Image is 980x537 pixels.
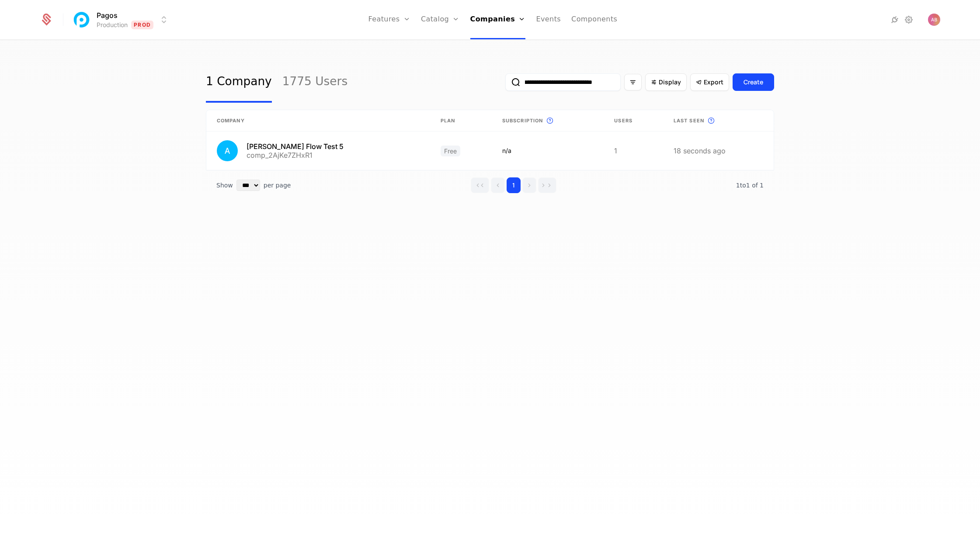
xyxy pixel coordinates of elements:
[74,10,169,29] button: Select environment
[264,181,291,190] span: per page
[659,78,681,87] span: Display
[471,177,489,193] button: Go to first page
[690,73,729,91] button: Export
[282,62,348,103] a: 1775 Users
[736,182,764,189] span: 1
[502,117,543,125] span: Subscription
[206,110,430,132] th: Company
[890,14,900,25] a: Integrations
[97,21,128,29] div: Production
[522,177,536,193] button: Go to next page
[206,170,774,200] div: Table pagination
[645,73,687,91] button: Display
[928,14,940,26] button: Open user button
[624,74,642,90] button: Filter options
[97,10,118,21] span: Pagos
[604,110,663,132] th: Users
[904,14,914,25] a: Settings
[206,62,272,103] a: 1 Company
[131,21,153,29] span: Prod
[471,177,556,193] div: Page navigation
[236,180,260,191] select: Select page size
[704,78,723,87] span: Export
[430,110,492,132] th: Plan
[538,177,556,193] button: Go to last page
[216,181,233,190] span: Show
[71,9,92,30] img: Pagos
[736,182,760,189] span: 1 to 1 of
[491,177,505,193] button: Go to previous page
[507,177,521,193] button: Go to page 1
[674,117,704,125] span: Last seen
[928,14,940,26] img: Andy Barker
[733,73,774,91] button: Create
[744,78,763,87] div: Create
